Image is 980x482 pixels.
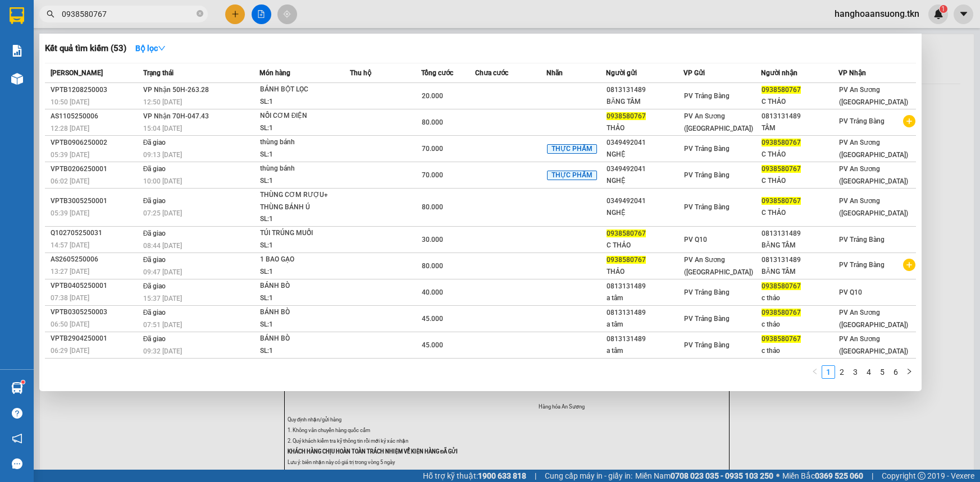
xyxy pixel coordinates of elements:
[51,69,103,77] span: [PERSON_NAME]
[762,254,838,266] div: 0813131489
[849,365,862,379] li: 3
[350,69,371,77] span: Thu hộ
[863,366,875,378] a: 4
[143,165,166,173] span: Đã giao
[684,171,730,179] span: PV Trảng Bàng
[762,345,838,357] div: c thảo
[684,315,730,323] span: PV Trảng Bàng
[51,254,140,265] div: AS2605250006
[762,149,838,160] div: C THẢO
[143,112,209,120] span: VP Nhận 70H-047.43
[143,98,182,106] span: 12:50 [DATE]
[475,69,508,77] span: Chưa cước
[143,125,182,132] span: 15:04 [DATE]
[51,84,140,96] div: VPTB1208250003
[45,43,126,54] h3: Kết quả tìm kiếm ( 53 )
[422,92,443,100] span: 20.000
[761,69,797,77] span: Người nhận
[260,227,344,240] div: TÚI TRÚNG MUỐI
[143,309,166,316] span: Đã giao
[260,136,344,149] div: thùng bánh
[135,44,166,53] strong: Bộ lọc
[835,365,849,379] li: 2
[839,117,885,125] span: PV Trảng Bàng
[51,320,89,328] span: 06:50 [DATE]
[607,137,683,149] div: 0349492041
[684,236,707,244] span: PV Q10
[822,366,835,378] a: 1
[808,365,822,379] button: left
[607,122,683,134] div: THẢO
[62,8,194,20] input: Tìm tên, số ĐT hoặc mã đơn
[143,295,182,302] span: 15:37 [DATE]
[21,380,25,384] sup: 1
[684,256,753,276] span: PV An Sương ([GEOGRAPHIC_DATA])
[849,366,862,378] a: 3
[143,69,174,77] span: Trạng thái
[260,292,344,305] div: SL: 1
[47,10,54,18] span: search
[762,175,838,187] div: C THẢO
[260,266,344,278] div: SL: 1
[422,288,443,296] span: 40.000
[260,96,344,108] div: SL: 1
[143,321,182,329] span: 07:51 [DATE]
[11,73,23,85] img: warehouse-icon
[762,86,801,94] span: 0938580767
[839,261,885,269] span: PV Trảng Bàng
[607,281,683,292] div: 0813131489
[607,240,683,251] div: C THẢO
[762,266,838,278] div: BĂNG TÂM
[143,151,182,159] span: 09:13 [DATE]
[51,209,89,217] span: 05:39 [DATE]
[10,7,24,24] img: logo-vxr
[876,365,889,379] li: 5
[51,163,140,175] div: VPTB0206250001
[143,282,166,290] span: Đã giao
[906,368,913,375] span: right
[260,280,344,292] div: BÁNH BÒ
[684,145,730,153] span: PV Trảng Bàng
[51,125,89,132] span: 12:28 [DATE]
[51,306,140,318] div: VPTB0305250003
[51,177,89,185] span: 06:02 [DATE]
[260,240,344,252] div: SL: 1
[839,335,908,355] span: PV An Sương ([GEOGRAPHIC_DATA])
[143,256,166,264] span: Đã giao
[762,335,801,343] span: 0938580767
[684,92,730,100] span: PV Trảng Bàng
[197,10,203,17] span: close-circle
[143,209,182,217] span: 07:25 [DATE]
[762,319,838,330] div: c thảo
[143,177,182,185] span: 10:00 [DATE]
[158,44,166,52] span: down
[260,254,344,266] div: 1 BAO GẠO
[260,149,344,161] div: SL: 1
[260,319,344,331] div: SL: 1
[606,69,637,77] span: Người gửi
[422,315,443,323] span: 45.000
[607,163,683,175] div: 0349492041
[607,175,683,187] div: NGHỆ
[260,84,344,96] div: BÁNH BỘT LỌC
[876,366,888,378] a: 5
[422,236,443,244] span: 30.000
[607,266,683,278] div: THẢO
[607,229,646,237] span: 0938580767
[839,165,908,185] span: PV An Sương ([GEOGRAPHIC_DATA])
[421,69,453,77] span: Tổng cước
[762,228,838,240] div: 0813131489
[51,151,89,159] span: 05:39 [DATE]
[607,96,683,108] div: BĂNG TÂM
[607,307,683,319] div: 0813131489
[260,175,344,187] div: SL: 1
[422,171,443,179] span: 70.000
[260,163,344,175] div: thùng bánh
[143,335,166,343] span: Đã giao
[684,288,730,296] span: PV Trảng Bàng
[260,306,344,319] div: BÁNH BÒ
[260,333,344,345] div: BÁNH BÒ
[902,365,916,379] button: right
[684,203,730,211] span: PV Trảng Bàng
[607,207,683,219] div: NGHỆ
